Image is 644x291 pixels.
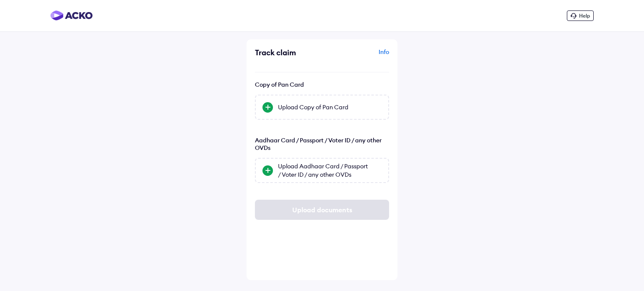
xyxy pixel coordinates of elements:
[255,81,389,88] div: Copy of Pan Card
[50,10,93,21] img: horizontal-gradient.png
[255,136,389,152] div: Aadhaar Card / Passport / Voter ID / any other OVDs
[579,13,590,19] span: Help
[278,103,382,111] div: Upload Copy of Pan Card
[255,48,320,57] div: Track claim
[278,162,382,179] div: Upload Aadhaar Card / Passport / Voter ID / any other OVDs
[324,48,389,64] div: Info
